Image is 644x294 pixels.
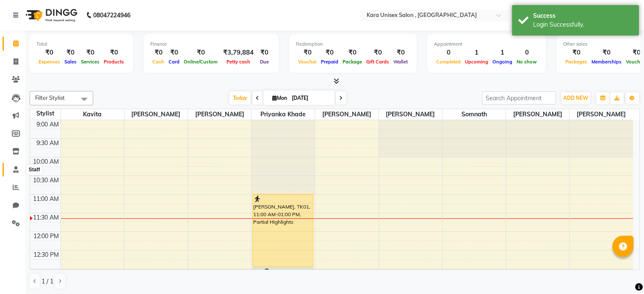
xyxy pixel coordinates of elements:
div: Appointment [434,41,539,48]
div: Staff [27,165,42,175]
span: Cash [150,59,166,65]
div: ₹0 [563,48,589,58]
div: 11:30 AM [31,213,61,222]
div: ₹0 [296,48,319,58]
div: ₹0 [102,48,126,58]
div: ₹0 [36,48,62,58]
div: 0 [434,48,463,58]
span: Completed [434,59,463,65]
span: ADD NEW [563,95,588,101]
div: Success [533,11,633,20]
span: No show [514,59,539,65]
span: Kavita [61,109,124,120]
span: Priyanka khade [252,109,315,120]
b: 08047224946 [93,3,130,27]
span: Memberships [589,59,624,65]
button: ADD NEW [561,92,590,104]
div: ₹0 [364,48,391,58]
span: Services [79,59,102,65]
div: 1 [463,48,490,58]
div: 12:30 PM [32,250,61,259]
div: ₹0 [319,48,340,58]
div: 10:00 AM [31,157,61,166]
span: 1 / 1 [41,277,53,286]
div: Finance [150,41,272,48]
span: Packages [563,59,589,65]
span: Filter Stylist [35,94,65,101]
span: Mon [270,95,289,101]
span: Due [258,59,271,65]
span: Gift Cards [364,59,391,65]
div: ₹0 [79,48,102,58]
span: [PERSON_NAME] [506,109,569,120]
div: 1 [490,48,514,58]
div: Login Successfully. [533,20,633,29]
div: ₹3,79,884 [220,48,257,58]
div: ₹0 [166,48,182,58]
span: Upcoming [463,59,490,65]
div: 9:00 AM [35,120,61,129]
iframe: chat widget [608,260,636,286]
span: [PERSON_NAME] [124,109,188,120]
div: Total [36,41,126,48]
span: Petty cash [224,59,252,65]
input: 2025-09-01 [289,92,332,104]
span: Somnath [442,109,506,120]
span: Products [102,59,126,65]
span: [PERSON_NAME] [315,109,378,120]
span: Wallet [391,59,410,65]
span: Prepaid [319,59,340,65]
img: logo [22,3,80,27]
div: ₹0 [340,48,364,58]
span: Voucher [296,59,319,65]
div: ₹0 [182,48,220,58]
div: ₹0 [257,48,272,58]
div: Stylist [30,109,61,118]
div: 12:00 PM [32,232,61,241]
span: [PERSON_NAME] [379,109,442,120]
div: ₹0 [150,48,166,58]
input: Search Appointment [482,91,556,104]
div: Redemption [296,41,410,48]
div: [PERSON_NAME], TK01, 11:00 AM-01:00 PM, Partial Highlights [253,194,313,267]
span: Expenses [36,59,62,65]
span: Online/Custom [182,59,220,65]
span: Today [229,91,251,104]
span: [PERSON_NAME] [569,109,633,120]
div: 11:00 AM [31,195,61,203]
div: 0 [514,48,539,58]
div: ₹0 [589,48,624,58]
div: 9:30 AM [35,139,61,148]
div: ₹0 [391,48,410,58]
span: [PERSON_NAME] [188,109,251,120]
span: Package [340,59,364,65]
span: Card [166,59,182,65]
div: ₹0 [62,48,79,58]
div: 10:30 AM [31,176,61,185]
span: Sales [62,59,79,65]
div: 1:00 PM [35,269,61,278]
span: Ongoing [490,59,514,65]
